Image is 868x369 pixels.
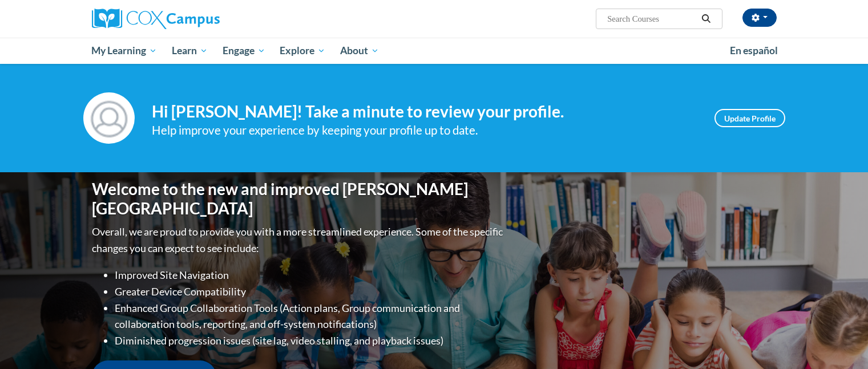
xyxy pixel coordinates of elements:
a: Cox Campus [92,9,309,29]
div: Main menu [75,38,794,64]
input: Search Courses [606,12,697,26]
span: Learn [172,44,208,58]
a: Learn [164,38,215,64]
a: Engage [215,38,273,64]
img: Profile Image [83,92,135,144]
span: About [340,44,379,58]
li: Greater Device Compatibility [115,283,506,300]
button: Search [697,12,714,26]
span: Explore [280,44,325,58]
li: Diminished progression issues (site lag, video stalling, and playback issues) [115,332,506,349]
li: Enhanced Group Collaboration Tools (Action plans, Group communication and collaboration tools, re... [115,300,506,333]
a: My Learning [84,38,165,64]
a: En español [722,39,785,63]
p: Overall, we are proud to provide you with a more streamlined experience. Some of the specific cha... [92,224,506,257]
img: Cox Campus [92,9,220,29]
span: Engage [223,44,265,58]
a: About [333,38,386,64]
button: Account Settings [742,9,777,27]
div: Help improve your experience by keeping your profile up to date. [152,121,697,140]
a: Update Profile [714,109,785,127]
span: En español [730,44,778,56]
h4: Hi [PERSON_NAME]! Take a minute to review your profile. [152,102,697,121]
li: Improved Site Navigation [115,267,506,283]
h1: Welcome to the new and improved [PERSON_NAME][GEOGRAPHIC_DATA] [92,180,506,218]
span: My Learning [91,44,157,58]
a: Explore [272,38,333,64]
